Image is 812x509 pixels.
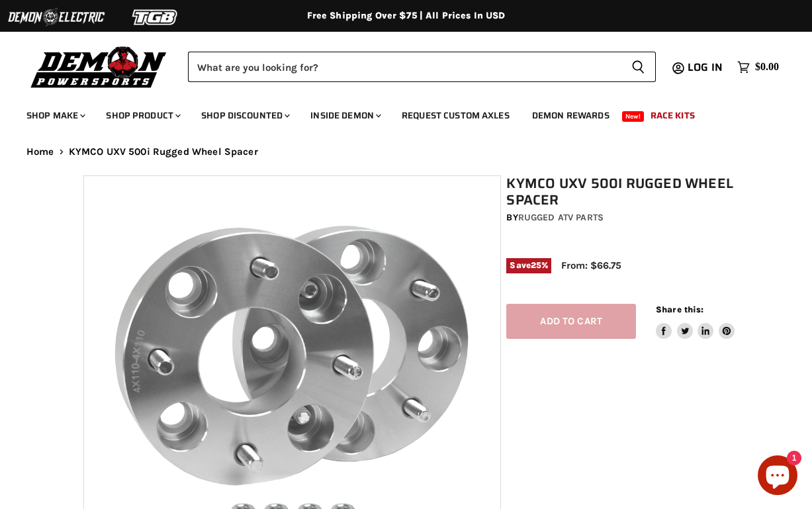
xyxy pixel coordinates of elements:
form: Product [188,52,656,82]
span: $0.00 [755,61,779,73]
span: New! [622,111,645,122]
button: Search [621,52,656,82]
a: Rugged ATV Parts [518,212,604,223]
a: Shop Make [17,102,93,129]
a: Request Custom Axles [392,102,519,129]
span: Save % [506,258,551,273]
input: Search [188,52,621,82]
aside: Share this: [656,304,735,339]
a: $0.00 [731,58,786,77]
span: Share this: [656,304,703,314]
img: TGB Logo 2 [106,5,205,30]
a: Log in [682,62,731,73]
inbox-online-store-chat: Shopify online store chat [754,455,801,498]
img: Demon Powersports [26,43,171,90]
a: Race Kits [641,102,705,129]
span: 25 [531,260,541,270]
h1: KYMCO UXV 500i Rugged Wheel Spacer [506,175,734,208]
div: by [506,210,734,225]
a: Shop Discounted [191,102,298,129]
a: Demon Rewards [522,102,619,129]
img: Demon Electric Logo 2 [7,5,106,30]
a: Inside Demon [300,102,389,129]
span: KYMCO UXV 500i Rugged Wheel Spacer [69,146,258,158]
ul: Main menu [17,97,776,129]
a: Home [26,146,54,158]
a: Shop Product [96,102,189,129]
span: Log in [688,59,723,75]
span: From: $66.75 [561,259,621,271]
